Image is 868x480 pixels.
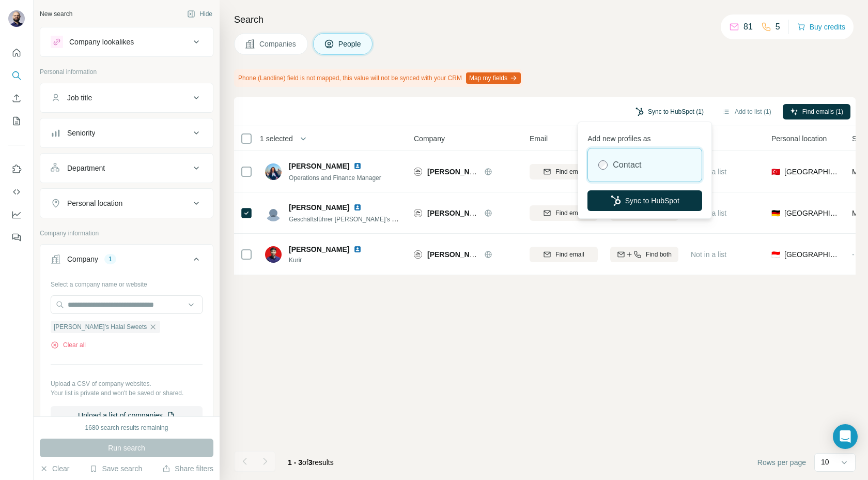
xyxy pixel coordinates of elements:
[40,229,213,238] p: Company information
[555,250,584,259] span: Find email
[54,322,147,332] span: [PERSON_NAME]'s Halal Sweets
[265,246,282,263] img: Avatar
[587,190,702,211] button: Sync to HubSpot
[51,406,203,425] button: Upload a list of companies
[338,39,362,49] span: People
[628,104,711,119] button: Sync to HubSpot (1)
[40,156,213,181] button: Department
[715,104,779,119] button: Add to list (1)
[85,423,168,432] div: 1680 search results remaining
[414,168,422,176] img: Logo of Miralina's Halal Sweets
[8,10,25,27] img: Avatar
[613,159,641,171] label: Contact
[40,67,213,77] p: Personal information
[530,205,598,221] button: Find email
[587,129,702,144] p: Add new profiles as
[289,244,349,254] span: [PERSON_NAME]
[67,254,98,264] div: Company
[783,104,850,119] button: Find emails (1)
[771,167,780,177] span: 🇹🇷
[259,39,297,49] span: Companies
[8,89,25,108] button: Enrich CSV
[757,457,806,468] span: Rows per page
[8,112,25,130] button: My lists
[234,12,856,27] h4: Search
[67,163,105,173] div: Department
[104,254,116,264] div: 1
[8,43,25,62] button: Quick start
[784,208,840,218] span: [GEOGRAPHIC_DATA]
[51,340,86,350] button: Clear all
[288,458,302,467] span: 1 - 3
[308,458,313,467] span: 3
[821,457,829,467] p: 10
[771,249,780,260] span: 🇮🇩
[289,161,349,171] span: [PERSON_NAME]
[265,163,282,180] img: Avatar
[288,458,334,467] span: results
[289,256,374,265] span: Kurir
[743,21,753,33] p: 81
[776,21,780,33] p: 5
[67,128,95,138] div: Seniority
[784,249,840,260] span: [GEOGRAPHIC_DATA]
[530,247,598,262] button: Find email
[466,72,521,84] button: Map my fields
[353,245,362,253] img: LinkedIn logo
[797,20,845,34] button: Buy credits
[51,379,203,388] p: Upload a CSV of company websites.
[610,247,678,262] button: Find both
[784,167,840,177] span: [GEOGRAPHIC_DATA]
[289,215,445,223] span: Geschäftsführer [PERSON_NAME]'s Halal Sweets | D2C
[427,168,540,176] span: [PERSON_NAME]'s Halal Sweets
[51,276,203,289] div: Select a company name or website
[89,463,142,474] button: Save search
[40,9,72,19] div: New search
[530,164,598,179] button: Find email
[353,162,362,170] img: LinkedIn logo
[427,209,540,217] span: [PERSON_NAME]'s Halal Sweets
[162,463,213,474] button: Share filters
[427,250,540,259] span: [PERSON_NAME]'s Halal Sweets
[8,228,25,247] button: Feedback
[289,202,349,213] span: [PERSON_NAME]
[8,66,25,85] button: Search
[646,250,672,259] span: Find both
[8,183,25,201] button: Use Surfe API
[40,191,213,216] button: Personal location
[530,133,548,144] span: Email
[852,250,855,259] span: -
[40,85,213,110] button: Job title
[265,205,282,221] img: Avatar
[8,160,25,178] button: Use Surfe on LinkedIn
[833,424,858,449] div: Open Intercom Messenger
[302,458,308,467] span: of
[8,205,25,224] button: Dashboard
[802,107,843,116] span: Find emails (1)
[40,29,213,54] button: Company lookalikes
[180,6,220,22] button: Hide
[40,121,213,145] button: Seniority
[771,133,827,144] span: Personal location
[289,174,381,182] span: Operations and Finance Manager
[555,208,584,218] span: Find email
[414,133,445,144] span: Company
[691,250,726,259] span: Not in a list
[40,247,213,276] button: Company1
[555,167,584,176] span: Find email
[67,198,122,208] div: Personal location
[67,93,92,103] div: Job title
[414,250,422,259] img: Logo of Miralina's Halal Sweets
[414,209,422,217] img: Logo of Miralina's Halal Sweets
[260,133,293,144] span: 1 selected
[234,69,523,87] div: Phone (Landline) field is not mapped, this value will not be synced with your CRM
[353,203,362,212] img: LinkedIn logo
[69,37,134,47] div: Company lookalikes
[40,463,69,474] button: Clear
[771,208,780,218] span: 🇩🇪
[51,388,203,398] p: Your list is private and won't be saved or shared.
